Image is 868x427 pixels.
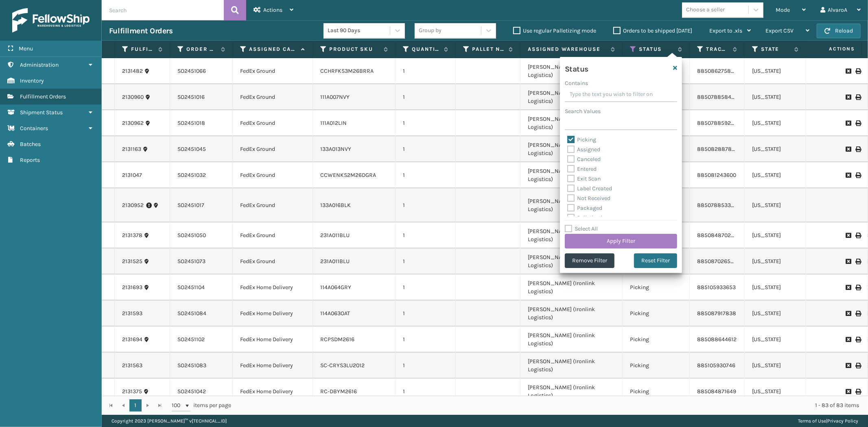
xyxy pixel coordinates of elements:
i: Request to Be Cancelled [846,389,851,394]
label: Status [639,46,674,53]
i: Print Label [855,146,860,152]
td: Picking [623,301,690,327]
div: 1 - 83 of 83 items [243,401,859,410]
span: Shipment Status [20,109,63,116]
i: Print Label [855,120,860,126]
a: 2131563 [122,362,142,370]
td: FedEx Home Delivery [233,274,313,301]
i: Request to Be Cancelled [846,68,851,74]
a: 2130960 [122,93,144,101]
a: 1 [129,399,142,412]
td: [PERSON_NAME] (Ironlink Logistics) [520,379,623,405]
span: 100 [172,401,184,410]
td: SO2451104 [170,274,233,301]
a: 2131525 [122,257,142,266]
td: [PERSON_NAME] (Ironlink Logistics) [520,222,623,248]
span: Menu [19,45,33,52]
label: Palletized [567,214,602,221]
td: SO2451017 [170,188,233,222]
div: | [798,415,858,427]
button: Remove Filter [565,253,614,268]
td: SO2451102 [170,327,233,353]
td: FedEx Ground [233,188,313,222]
td: [US_STATE] [745,110,806,136]
label: Search Values [565,107,601,115]
td: SO2451084 [170,301,233,327]
a: 885105930746 [697,362,735,369]
label: Product SKU [329,46,380,53]
a: 133A016BLK [320,202,351,209]
a: 885078853346 [697,202,737,209]
label: State [761,46,790,53]
a: 885087026584 [697,258,737,265]
td: SO2451018 [170,110,233,136]
label: Picking [567,136,596,143]
td: FedEx Ground [233,84,313,110]
td: FedEx Ground [233,162,313,188]
label: Not Received [567,195,610,202]
td: [US_STATE] [745,162,806,188]
td: 1 [396,58,456,84]
span: Batches [20,141,41,148]
a: 114A064GRY [320,284,351,291]
td: [US_STATE] [745,222,806,248]
td: 1 [396,248,456,274]
label: Tracking Number [706,46,729,53]
a: 885084870263 [697,232,737,239]
td: Picking [623,379,690,405]
label: Orders to be shipped [DATE] [613,27,692,34]
button: Apply Filter [565,234,677,248]
i: Print Label [855,172,860,178]
i: Request to Be Cancelled [846,285,851,290]
a: 885078858484 [697,94,738,100]
td: 1 [396,188,456,222]
a: 231A011BLU [320,232,350,239]
i: Request to Be Cancelled [846,146,851,152]
a: 2131482 [122,67,143,75]
td: [US_STATE] [745,327,806,353]
td: 1 [396,84,456,110]
td: [US_STATE] [745,58,806,84]
a: RCPSDM2616 [320,336,354,343]
td: FedEx Ground [233,248,313,274]
span: Containers [20,125,48,132]
a: 114A063OAT [320,310,350,317]
span: items per page [172,399,231,412]
td: [US_STATE] [745,274,806,301]
span: Actions [803,42,860,56]
td: [PERSON_NAME] (Ironlink Logistics) [520,353,623,379]
i: Print Label [855,363,860,368]
div: Last 90 Days [328,26,391,35]
a: 885086275880 [697,68,738,74]
td: FedEx Home Delivery [233,379,313,405]
i: Request to Be Cancelled [846,94,851,100]
input: Type the text you wish to filter on [565,87,677,102]
label: Quantity [412,46,440,53]
label: Assigned Warehouse [528,46,607,53]
a: 2131047 [122,171,142,179]
i: Request to Be Cancelled [846,337,851,342]
label: Entered [567,166,597,172]
a: 133A013NVY [320,146,351,152]
label: Exit Scan [567,175,601,182]
td: [PERSON_NAME] (Ironlink Logistics) [520,58,623,84]
td: [US_STATE] [745,353,806,379]
i: Print Label [855,311,860,316]
i: Print Label [855,68,860,74]
a: 2131694 [122,335,142,344]
td: 1 [396,301,456,327]
td: 1 [396,136,456,162]
td: SO2451042 [170,379,233,405]
label: Select All [565,225,598,232]
a: 2131693 [122,283,142,292]
span: Actions [263,7,282,13]
td: SO2451045 [170,136,233,162]
td: Picking [623,274,690,301]
span: Mode [776,7,790,13]
td: 1 [396,162,456,188]
h4: Status [565,62,588,74]
span: Export to .xls [709,27,742,34]
button: Reset Filter [634,253,677,268]
div: Group by [419,26,442,35]
span: Inventory [20,77,44,84]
